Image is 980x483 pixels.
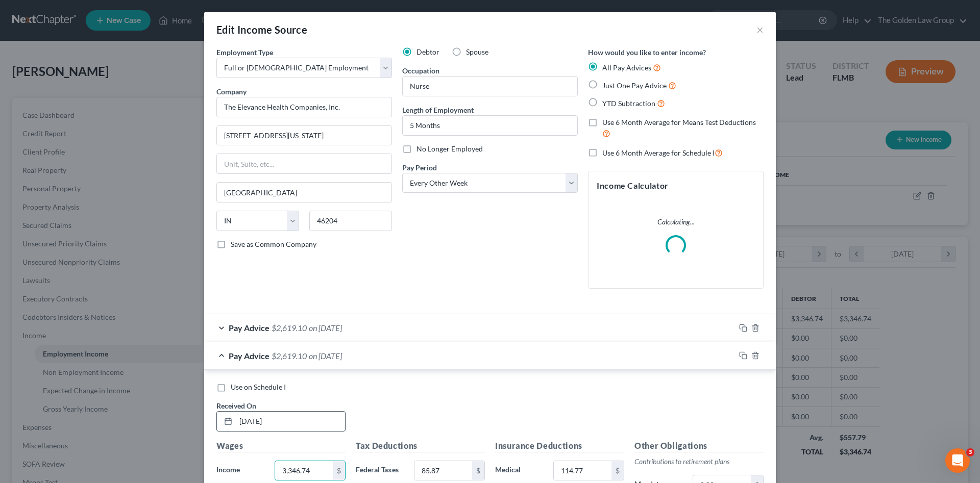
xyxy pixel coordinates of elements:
label: Length of Employment [402,105,474,115]
input: Search company by name... [216,97,392,117]
p: Calculating... [597,217,755,227]
span: Use 6 Month Average for Means Test Deductions [602,118,756,126]
span: Pay Advice [229,351,269,361]
span: Just One Pay Advice [602,81,667,90]
h5: Other Obligations [634,440,764,452]
input: Enter city... [217,183,391,202]
span: Debtor [416,47,439,56]
span: Use on Schedule I [231,383,286,391]
input: 0.00 [275,461,333,480]
div: $ [472,461,484,480]
label: Medical [490,461,548,481]
span: $2,619.10 [272,351,307,361]
span: 3 [966,448,974,456]
div: $ [333,461,345,480]
span: Received On [216,401,256,410]
span: Pay Advice [229,323,269,333]
span: No Longer Employed [416,144,483,153]
input: 0.00 [414,461,472,480]
input: Enter address... [217,126,391,145]
h5: Tax Deductions [356,440,485,452]
iframe: Intercom live chat [945,448,970,473]
button: × [756,23,764,36]
span: Employment Type [216,48,273,57]
input: ex: 2 years [403,116,577,135]
h5: Insurance Deductions [495,440,624,452]
span: Income [216,465,240,474]
span: Pay Period [402,163,437,172]
span: on [DATE] [309,323,342,333]
div: Edit Income Source [216,22,307,37]
input: Enter zip... [309,211,392,231]
label: Occupation [402,65,439,76]
span: Use 6 Month Average for Schedule I [602,148,715,157]
h5: Wages [216,440,346,452]
span: $2,619.10 [272,323,307,333]
input: MM/DD/YYYY [236,412,345,431]
span: Company [216,87,247,96]
label: Federal Taxes [351,461,409,481]
span: All Pay Advices [602,63,651,72]
h5: Income Calculator [597,180,755,192]
input: -- [403,77,577,96]
span: YTD Subtraction [602,99,655,108]
span: on [DATE] [309,351,342,361]
input: 0.00 [554,461,611,480]
label: How would you like to enter income? [588,47,706,58]
span: Spouse [466,47,488,56]
p: Contributions to retirement plans [634,456,764,467]
input: Unit, Suite, etc... [217,154,391,173]
div: $ [611,461,624,480]
span: Save as Common Company [231,240,316,248]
